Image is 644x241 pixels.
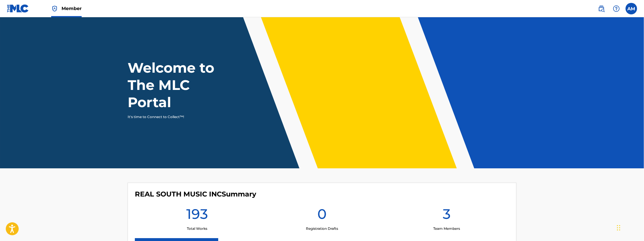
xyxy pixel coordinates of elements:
[611,3,622,14] div: Help
[613,5,620,12] img: help
[626,3,637,14] div: User Menu
[128,59,235,111] h1: Welcome to The MLC Portal
[51,5,58,12] img: Top Rightsholder
[7,4,29,13] img: MLC Logo
[443,205,451,226] h1: 3
[617,219,620,236] div: Drag
[317,205,327,226] h1: 0
[306,226,338,231] p: Registration Drafts
[433,226,460,231] p: Team Members
[187,226,207,231] p: Total Works
[598,5,605,12] img: search
[615,213,644,241] iframe: Chat Widget
[62,5,82,12] span: Member
[596,3,607,14] a: Public Search
[128,114,227,119] p: It's time to Connect to Collect™!
[186,205,208,226] h1: 193
[135,190,256,198] h4: REAL SOUTH MUSIC INC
